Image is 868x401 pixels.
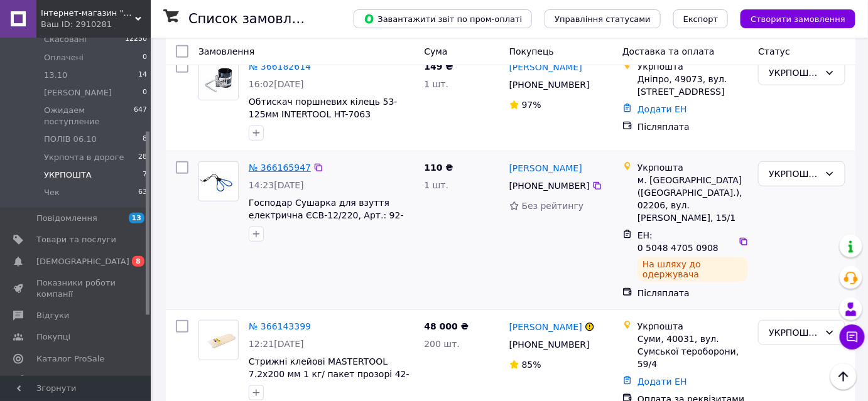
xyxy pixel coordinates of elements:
span: 1 шт. [424,79,448,89]
span: Оплачені [44,52,84,63]
div: [PHONE_NUMBER] [507,336,592,353]
span: Cума [424,46,447,56]
div: м. [GEOGRAPHIC_DATA] ([GEOGRAPHIC_DATA].), 02206, вул. [PERSON_NAME], 15/1 [637,174,748,224]
span: Інтернет-магазин "Катушка" [41,8,135,19]
a: [PERSON_NAME] [509,321,582,333]
span: 0 [143,52,147,63]
span: Доставка та оплата [622,46,715,56]
div: Укрпошта [637,60,748,73]
span: Показники роботи компанії [36,277,116,300]
span: [DEMOGRAPHIC_DATA] [36,256,129,267]
span: 28 [138,152,147,163]
span: 647 [134,105,147,127]
a: № 366182614 [249,61,311,72]
span: 0 [143,87,147,99]
span: ЕН: 0 5048 4705 0908 [637,230,719,253]
img: Фото товару [199,163,238,200]
span: Завантажити звіт по пром-оплаті [364,13,522,24]
span: Створити замовлення [751,14,845,24]
span: Повідомлення [36,213,97,224]
div: Суми, 40031, вул. Сумської тероборони, 59/4 [637,333,748,370]
span: Покупці [36,331,70,343]
div: УКРПОШТА [769,167,820,181]
span: Укрпочта в дороге [44,152,124,163]
span: УКРПОШТА [44,169,92,181]
div: [PHONE_NUMBER] [507,76,592,94]
span: [PERSON_NAME] [44,87,112,99]
button: Чат з покупцем [840,324,865,350]
div: Укрпошта [637,161,748,174]
a: [PERSON_NAME] [509,61,582,73]
span: Покупець [509,46,554,56]
div: Післяплата [637,287,748,299]
span: 63 [138,187,147,198]
button: Завантажити звіт по пром-оплаті [354,9,532,28]
span: Скасовані [44,34,87,45]
span: 48 000 ₴ [424,321,469,331]
button: Експорт [673,9,729,28]
span: 14:23[DATE] [249,180,304,190]
span: 12250 [125,34,147,45]
span: Ожидаем поступление [44,105,134,127]
span: 8 [132,256,144,267]
span: 16:02[DATE] [249,79,304,89]
a: Фото товару [198,320,239,360]
span: 8 [143,134,147,145]
div: Ваш ID: 2910281 [41,19,151,30]
span: 97% [522,100,541,110]
a: № 366165947 [249,163,311,173]
a: Обтискач поршневих кілець 53-125мм INTERTOOL HT-7063 [249,97,398,119]
div: Дніпро, 49073, вул. [STREET_ADDRESS] [637,73,748,98]
button: Створити замовлення [741,9,855,28]
a: Додати ЕН [637,377,687,387]
img: Фото товару [200,321,238,360]
span: Без рейтингу [522,201,584,211]
span: Каталог ProSale [36,353,104,365]
div: На шляху до одержувача [637,257,748,282]
a: Фото товару [198,161,239,201]
a: Додати ЕН [637,104,687,114]
span: Експорт [683,14,719,24]
span: 110 ₴ [424,163,453,173]
span: 12:21[DATE] [249,339,304,349]
span: ПОЛІВ 06.10 [44,134,97,145]
div: Післяплата [637,120,748,133]
span: 13 [129,213,144,223]
span: Статус [758,46,790,56]
button: Наверх [830,363,857,390]
div: Укрпошта [637,320,748,333]
div: [PHONE_NUMBER] [507,177,592,195]
a: [PERSON_NAME] [509,162,582,174]
a: № 366143399 [249,321,311,331]
div: УКРПОШТА [769,66,820,80]
span: Товари та послуги [36,234,116,245]
a: Фото товару [198,60,239,100]
span: 13.10 [44,70,67,81]
span: 14 [138,70,147,81]
div: УКРПОШТА [769,326,820,340]
a: Господар Сушарка для взуття електрична ЄСВ-12/220, Арт.: 92-0991 [249,198,404,233]
span: Відгуки [36,310,69,321]
span: 7 [143,169,147,181]
span: 85% [522,360,541,370]
img: Фото товару [199,61,238,100]
span: 1 шт. [424,180,448,190]
span: Замовлення [198,46,254,56]
span: Аналітика [36,375,80,386]
span: Чек [44,187,60,198]
a: Створити замовлення [728,13,855,23]
span: Управління статусами [555,14,651,24]
span: 200 шт. [424,339,460,349]
button: Управління статусами [545,9,661,28]
a: Стрижні клейові MASTERTOOL 7.2х200 мм 1 кг/ пакет прозорі 42-0162 [249,356,410,392]
h1: Список замовлень [188,11,316,26]
span: 149 ₴ [424,61,453,72]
